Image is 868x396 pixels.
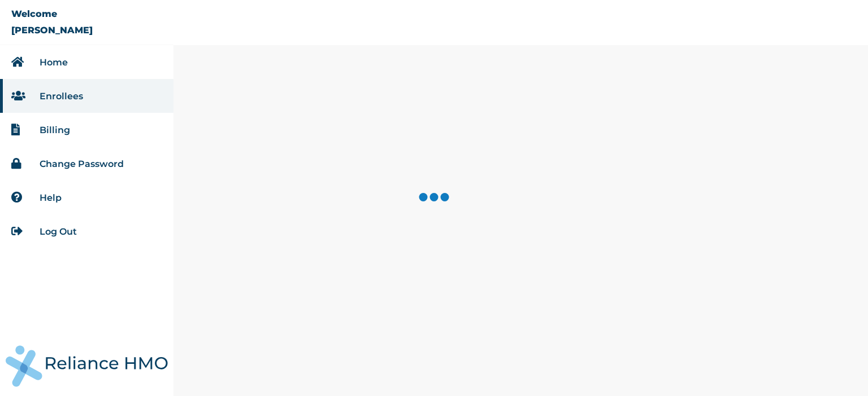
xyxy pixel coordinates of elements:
a: Change Password [40,159,124,169]
p: [PERSON_NAME] [11,25,93,36]
a: Enrollees [40,91,83,102]
a: Billing [40,125,70,135]
img: RelianceHMO's Logo [6,345,168,387]
a: Log Out [40,226,77,237]
p: Welcome [11,8,57,19]
a: Home [40,57,68,68]
a: Help [40,192,62,203]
